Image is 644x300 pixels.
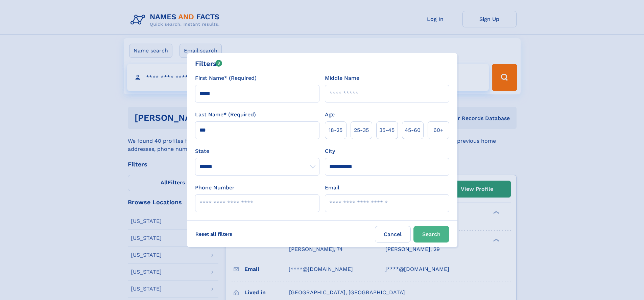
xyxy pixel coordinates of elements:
[405,126,421,134] span: 45‑60
[433,126,444,134] span: 60+
[354,126,369,134] span: 25‑35
[413,226,449,243] button: Search
[195,147,319,155] label: State
[195,111,256,119] label: Last Name* (Required)
[325,147,335,155] label: City
[325,184,339,192] label: Email
[195,59,222,69] div: Filters
[375,226,411,243] label: Cancel
[325,74,359,82] label: Middle Name
[195,184,235,192] label: Phone Number
[379,126,395,134] span: 35‑45
[325,111,335,119] label: Age
[195,74,257,82] label: First Name* (Required)
[329,126,342,134] span: 18‑25
[191,226,237,242] label: Reset all filters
